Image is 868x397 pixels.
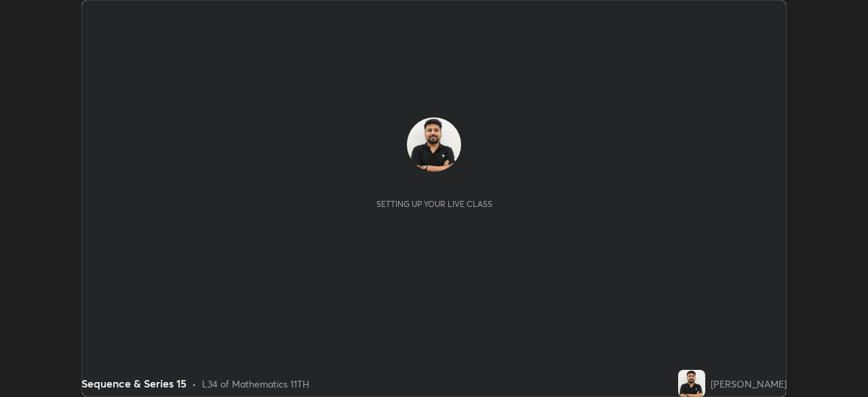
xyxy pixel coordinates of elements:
img: a9ba632262ef428287db51fe8869eec0.jpg [407,117,461,172]
div: [PERSON_NAME] [711,377,787,391]
div: • [192,377,197,391]
div: Setting up your live class [376,199,492,209]
div: Sequence & Series 15 [81,375,186,392]
img: a9ba632262ef428287db51fe8869eec0.jpg [678,370,705,397]
div: L34 of Mathematics 11TH [202,377,309,391]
